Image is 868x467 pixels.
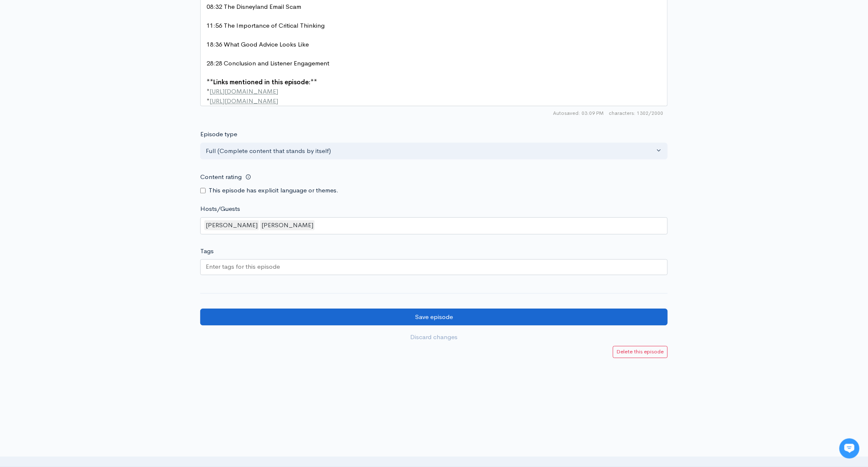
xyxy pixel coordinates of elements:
span: 28:28 Conclusion and Listener Engagement [207,59,329,67]
span: [URL][DOMAIN_NAME] [209,87,278,95]
span: 08:32 The Disneyland Email Scam [207,3,301,10]
iframe: gist-messenger-bubble-iframe [840,438,860,459]
button: Full (Complete content that stands by itself) [200,143,668,160]
h1: Hi 👋 [13,41,155,54]
button: New conversation [13,111,155,128]
input: Enter tags for this episode [206,262,281,272]
label: Hosts/Guests [200,204,240,214]
span: 1302/2000 [609,109,664,117]
div: Full (Complete content that stands by itself) [206,146,655,156]
a: Discard changes [200,329,668,346]
label: Episode type [200,130,237,139]
div: [PERSON_NAME] [204,220,259,231]
span: 18:36 What Good Advice Looks Like [207,40,309,48]
span: New conversation [54,116,101,123]
input: Save episode [200,309,668,326]
label: This episode has explicit language or themes. [209,186,338,195]
a: Delete this episode [613,346,668,358]
div: [PERSON_NAME] [260,220,315,231]
input: Search articles [24,158,150,174]
label: Tags [200,246,214,256]
span: 11:56 The Importance of Critical Thinking [207,21,325,29]
h2: Just let us know if you need anything and we'll be happy to help! 🙂 [13,56,155,96]
label: Content rating [200,169,242,186]
span: [URL][DOMAIN_NAME] [209,97,278,105]
span: Links mentioned in this episode: [213,78,310,86]
span: Autosaved: 03:09 PM [553,109,604,117]
small: Delete this episode [617,348,664,355]
p: Find an answer quickly [11,144,156,154]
